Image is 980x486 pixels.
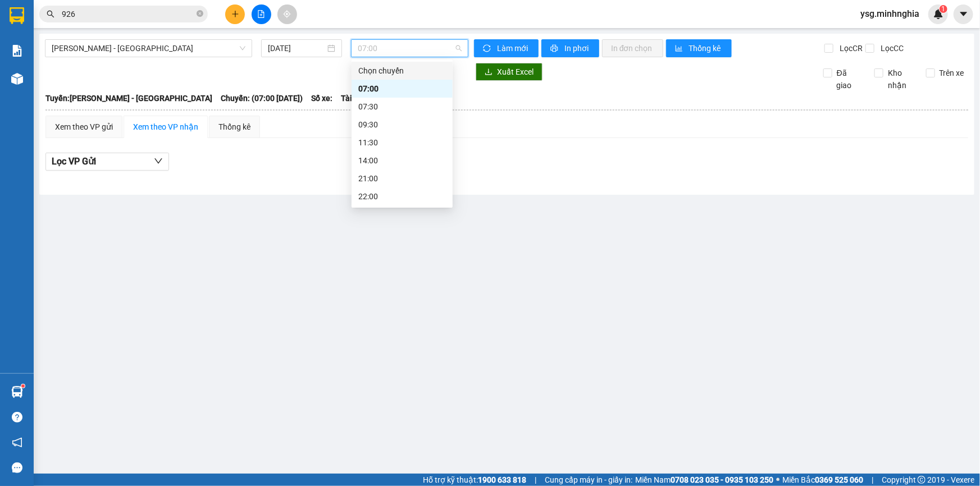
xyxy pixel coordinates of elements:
[12,462,22,473] span: message
[197,10,203,17] span: close-circle
[341,92,364,104] span: Tài xế:
[133,121,198,133] div: Xem theo VP nhận
[221,92,303,104] span: Chuyến: (07:00 [DATE])
[65,27,74,36] span: environment
[197,9,203,20] span: close-circle
[776,478,780,482] span: ⚪️
[225,4,245,24] button: plus
[5,25,214,39] li: 01 [PERSON_NAME]
[52,40,245,57] span: Phan Rí - Sài Gòn
[5,39,214,53] li: 02523854854, 0913854356
[11,73,23,85] img: warehouse-icon
[959,9,969,19] span: caret-down
[45,153,169,171] button: Lọc VP Gửi
[478,475,526,484] strong: 1900 633 818
[252,4,271,24] button: file-add
[940,5,947,13] sup: 1
[358,100,446,113] div: 07:30
[358,190,446,203] div: 22:00
[154,157,163,166] span: down
[5,5,61,61] img: logo.jpg
[62,8,194,20] input: Tìm tên, số ĐT hoặc mã đơn
[65,7,159,21] b: [PERSON_NAME]
[358,82,446,95] div: 07:00
[47,10,54,18] span: search
[10,7,24,24] img: logo-vxr
[11,386,23,398] img: warehouse-icon
[497,42,530,54] span: Làm mới
[358,118,446,131] div: 09:30
[257,10,265,18] span: file-add
[782,474,863,486] span: Miền Bắc
[815,475,863,484] strong: 0369 525 060
[21,384,25,388] sup: 1
[358,154,446,167] div: 14:00
[52,154,96,168] span: Lọc VP Gửi
[954,4,973,24] button: caret-down
[283,10,291,18] span: aim
[12,437,22,448] span: notification
[218,121,250,133] div: Thống kê
[55,121,113,133] div: Xem theo VP gửi
[231,10,239,18] span: plus
[311,92,332,104] span: Số xe:
[941,5,945,13] span: 1
[65,41,74,50] span: phone
[352,62,453,80] div: Chọn chuyến
[476,63,543,81] button: downloadXuất Excel
[12,412,22,423] span: question-circle
[11,45,23,57] img: solution-icon
[358,136,446,149] div: 11:30
[483,44,493,53] span: sync
[45,94,212,103] b: Tuyến: [PERSON_NAME] - [GEOGRAPHIC_DATA]
[635,474,773,486] span: Miền Nam
[835,42,864,54] span: Lọc CR
[666,39,732,57] button: bar-chartThống kê
[876,42,905,54] span: Lọc CC
[602,39,663,57] button: In đơn chọn
[883,67,917,91] span: Kho nhận
[358,65,446,77] div: Chọn chuyến
[872,474,873,486] span: |
[541,39,599,57] button: printerIn phơi
[564,42,590,54] span: In phơi
[268,42,325,54] input: 14/10/2025
[671,475,773,484] strong: 0708 023 035 - 0935 103 250
[689,42,723,54] span: Thống kê
[675,44,685,53] span: bar-chart
[423,474,526,486] span: Hỗ trợ kỹ thuật:
[474,39,539,57] button: syncLàm mới
[918,476,926,484] span: copyright
[851,7,928,21] span: ysg.minhnghia
[358,40,462,57] span: 07:00
[935,67,969,79] span: Trên xe
[550,44,560,53] span: printer
[277,4,297,24] button: aim
[5,70,195,89] b: GỬI : [GEOGRAPHIC_DATA]
[545,474,632,486] span: Cung cấp máy in - giấy in:
[832,67,866,91] span: Đã giao
[358,172,446,185] div: 21:00
[933,9,943,19] img: icon-new-feature
[535,474,536,486] span: |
